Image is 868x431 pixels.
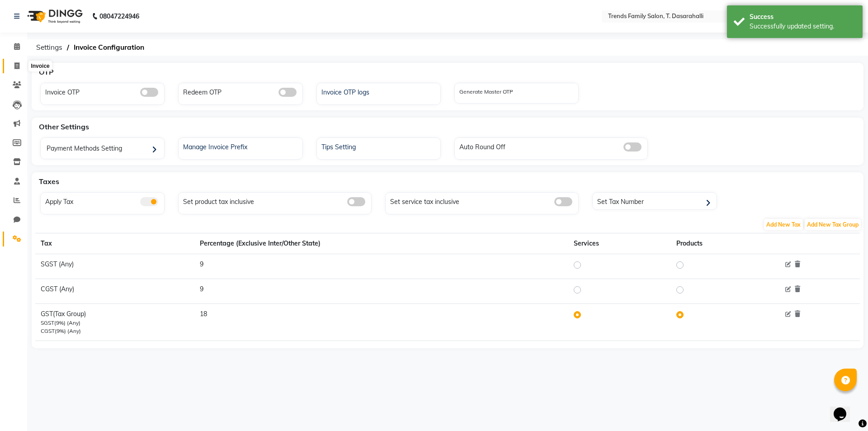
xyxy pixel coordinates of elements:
div: Set product tax inclusive [181,195,371,207]
div: SGST(9%) (Any) [41,319,189,327]
label: Generate Master OTP [459,88,513,96]
div: Invoice OTP [43,85,164,97]
a: Manage Invoice Prefix [179,140,302,152]
div: Success [750,12,856,22]
div: Tips Setting [319,140,440,152]
a: Invoice OTP logs [317,85,440,97]
div: CGST(9%) (Any) [41,327,189,335]
b: 08047224946 [99,4,139,29]
th: Services [568,233,671,254]
div: Apply Tax [43,195,164,207]
div: Manage Invoice Prefix [181,140,302,152]
td: GST [35,304,194,341]
div: Payment Methods Setting [43,140,164,159]
a: Add New Tax Group [804,220,862,228]
td: 9 [194,279,568,304]
th: Products [671,233,776,254]
span: Invoice Configuration [69,39,149,56]
span: Settings [32,39,67,56]
iframe: chat widget [830,395,859,422]
td: CGST (Any) [35,279,194,304]
div: Auto Round Off [457,140,647,152]
span: Add New Tax [764,219,803,230]
div: Invoice OTP logs [319,85,440,97]
div: Invoice [28,61,52,71]
span: Add New Tax Group [805,219,861,230]
th: Tax [35,233,194,254]
span: (Tax Group) [53,310,86,318]
a: Tips Setting [317,140,440,152]
td: 18 [194,304,568,341]
div: Set Tax Number [595,195,716,208]
a: Add New Tax [763,220,804,228]
div: Successfully updated setting. [750,22,856,31]
img: logo [23,4,85,29]
div: Redeem OTP [181,85,302,97]
td: 9 [194,254,568,279]
div: Set service tax inclusive [388,195,578,207]
th: Percentage (Exclusive Inter/Other State) [194,233,568,254]
td: SGST (Any) [35,254,194,279]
